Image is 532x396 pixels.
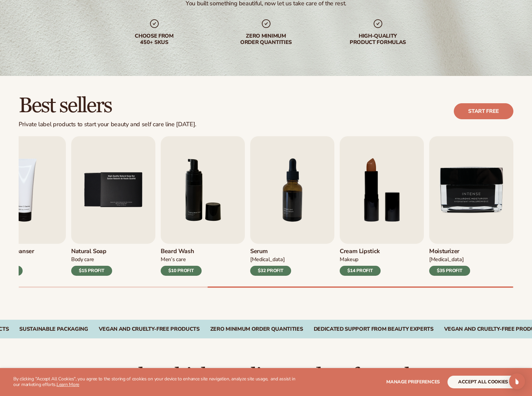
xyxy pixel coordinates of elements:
[250,256,291,263] div: [MEDICAL_DATA]
[429,248,470,255] h3: Moisturizer
[210,326,303,332] div: ZERO MINIMUM ORDER QUANTITIES
[447,376,519,388] button: accept all cookies
[250,136,334,276] a: 7 / 9
[112,33,197,46] div: Choose from 450+ Skus
[250,266,291,276] div: $32 PROFIT
[161,136,245,276] a: 6 / 9
[340,248,381,255] h3: Cream Lipstick
[386,379,440,385] span: Manage preferences
[161,266,202,276] div: $10 PROFIT
[161,256,202,263] div: Men’s Care
[19,95,196,117] h2: Best sellers
[224,33,309,46] div: Zero minimum order quantities
[340,136,424,276] a: 8 / 9
[71,256,112,263] div: Body Care
[314,326,434,332] div: DEDICATED SUPPORT FROM BEAUTY EXPERTS
[19,326,88,332] div: SUSTAINABLE PACKAGING
[509,373,525,389] div: Open Intercom Messenger
[99,326,200,332] div: VEGAN AND CRUELTY-FREE PRODUCTS
[386,376,440,388] button: Manage preferences
[19,121,196,128] div: Private label products to start your beauty and self care line [DATE].
[454,103,513,119] a: Start free
[161,248,202,255] h3: Beard Wash
[57,381,79,388] a: Learn More
[335,33,421,46] div: High-quality product formulas
[71,266,112,276] div: $15 PROFIT
[250,248,291,255] h3: Serum
[71,136,155,276] a: 5 / 9
[19,365,513,387] h2: Explore high-quality product formulas
[71,248,112,255] h3: Natural Soap
[13,376,300,388] p: By clicking "Accept All Cookies", you agree to the storing of cookies on your device to enhance s...
[340,266,381,276] div: $14 PROFIT
[429,266,470,276] div: $35 PROFIT
[429,256,470,263] div: [MEDICAL_DATA]
[340,256,381,263] div: Makeup
[429,136,513,276] a: 9 / 9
